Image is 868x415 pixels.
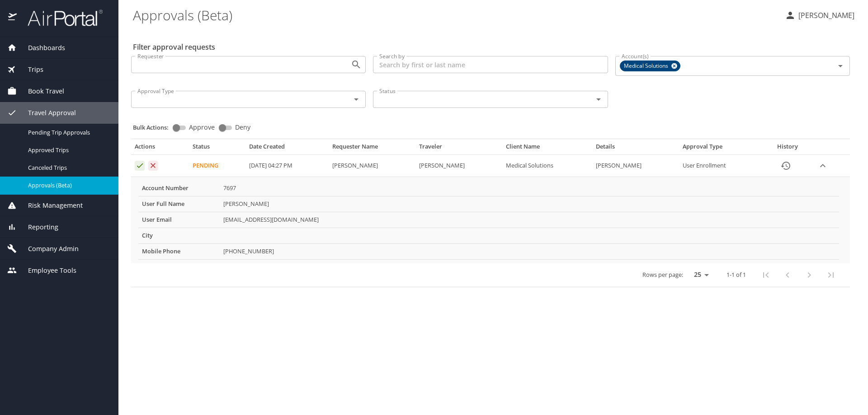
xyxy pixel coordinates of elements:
[189,124,215,131] span: Approve
[502,155,592,177] td: Medical Solutions
[17,65,43,75] span: Trips
[245,155,329,177] td: [DATE] 04:27 PM
[726,272,746,278] p: 1-1 of 1
[834,60,847,72] button: Open
[135,161,145,171] button: Approve request
[775,155,797,177] button: History
[415,155,502,177] td: [PERSON_NAME]
[329,143,415,154] th: Requester Name
[131,143,850,287] table: Approval table
[17,108,76,118] span: Travel Approval
[620,61,680,71] div: Medical Solutions
[189,143,245,154] th: Status
[679,143,762,154] th: Approval Type
[762,143,812,154] th: History
[138,243,220,259] th: Mobile Phone
[133,40,215,54] h2: Filter approval requests
[138,196,220,212] th: User Full Name
[17,266,76,275] span: Employee Tools
[796,10,854,21] p: [PERSON_NAME]
[148,161,158,171] button: Deny request
[28,146,108,154] span: Approved Trips
[131,143,189,154] th: Actions
[235,124,250,131] span: Deny
[17,222,58,232] span: Reporting
[350,58,363,71] button: Open
[687,268,712,281] select: rows per page
[592,93,605,106] button: Open
[138,212,220,228] th: User Email
[373,56,608,73] input: Search by first or last name
[133,1,778,29] h1: Approvals (Beta)
[28,163,108,172] span: Canceled Trips
[220,181,839,196] td: 7697
[28,181,108,190] span: Approvals (Beta)
[133,123,176,131] p: Bulk Actions:
[220,196,839,212] td: [PERSON_NAME]
[138,181,220,196] th: Account Number
[17,86,64,96] span: Book Travel
[245,143,329,154] th: Date Created
[350,93,363,106] button: Open
[18,9,103,27] img: airportal-logo.png
[17,43,65,53] span: Dashboards
[816,159,830,173] button: expand row
[679,155,762,177] td: User Enrollment
[592,143,679,154] th: Details
[189,155,245,177] td: Pending
[28,128,108,137] span: Pending Trip Approvals
[138,181,839,260] table: More info for approvals
[592,155,679,177] td: [PERSON_NAME]
[329,155,415,177] td: [PERSON_NAME]
[8,9,18,27] img: icon-airportal.png
[138,228,220,243] th: City
[17,201,83,210] span: Risk Management
[220,243,839,259] td: [PHONE_NUMBER]
[17,244,79,254] span: Company Admin
[415,143,502,154] th: Traveler
[502,143,592,154] th: Client Name
[620,61,674,71] span: Medical Solutions
[220,212,839,228] td: [EMAIL_ADDRESS][DOMAIN_NAME]
[642,272,683,278] p: Rows per page:
[781,7,858,23] button: [PERSON_NAME]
